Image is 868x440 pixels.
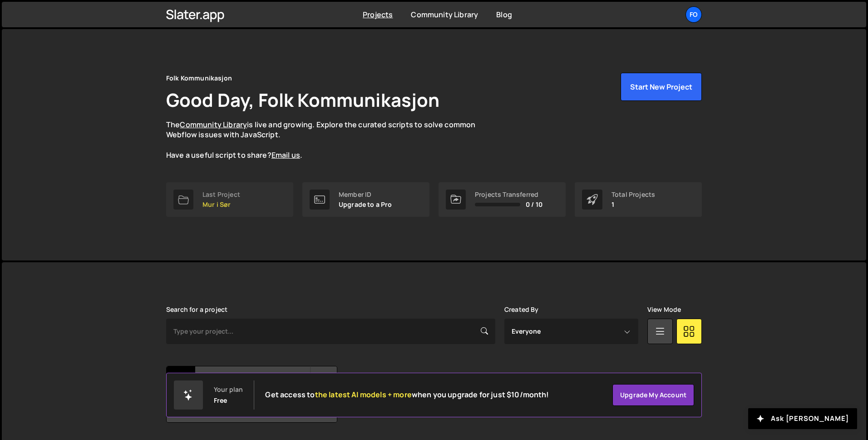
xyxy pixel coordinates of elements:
[166,73,232,84] div: Folk Kommunikasjon
[411,10,478,20] a: Community Library
[475,191,542,198] div: Projects Transferred
[167,366,195,395] div: Mu
[265,390,549,399] h2: Get access to when you upgrade for just $10/month!
[612,191,655,198] div: Total Projects
[686,6,702,23] a: Fo
[166,306,227,313] label: Search for a project
[202,191,240,198] div: Last Project
[180,120,247,130] a: Community Library
[526,201,542,208] span: 0 / 10
[647,306,681,313] label: View Mode
[504,306,539,313] label: Created By
[612,201,655,208] p: 1
[748,408,857,429] button: Ask [PERSON_NAME]
[200,370,310,380] h2: Mur i Sør
[166,182,293,217] a: Last Project Mur i Sør
[166,366,337,423] a: Mu Mur i Sør Created by Folk Kommunikasjon 13 pages, last updated by Folk Kommunikasjon [DATE]
[214,386,243,393] div: Your plan
[271,150,300,160] a: Email us
[621,73,702,101] button: Start New Project
[315,390,412,400] span: the latest AI models + more
[202,201,240,208] p: Mur i Sør
[166,87,439,112] h1: Good Day, Folk Kommunikasjon
[496,10,512,20] a: Blog
[612,384,694,406] a: Upgrade my account
[339,201,392,208] p: Upgrade to a Pro
[363,10,393,20] a: Projects
[339,191,392,198] div: Member ID
[166,120,493,160] p: The is live and growing. Explore the curated scripts to solve common Webflow issues with JavaScri...
[214,397,227,404] div: Free
[166,319,495,344] input: Type your project...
